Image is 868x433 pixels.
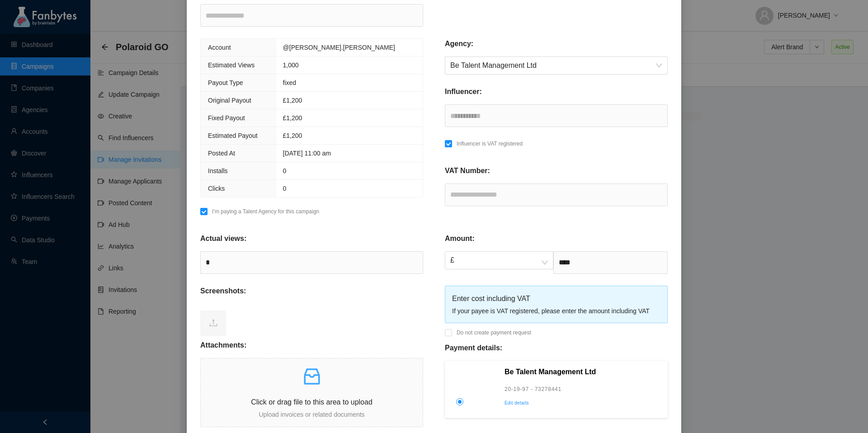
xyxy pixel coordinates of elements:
[283,97,302,104] span: £ 1,200
[208,132,258,139] span: Estimated Payout
[208,79,243,86] span: Payout Type
[200,233,246,244] p: Actual views:
[212,207,319,216] p: I’m paying a Talent Agency for this campaign
[457,328,531,337] p: Do not create payment request
[301,366,323,387] span: inbox
[200,340,246,351] p: Attachments:
[457,139,523,148] p: Influencer is VAT registered
[201,396,423,408] p: Click or drag file to this area to upload
[445,38,473,49] p: Agency:
[505,367,662,377] p: Be Talent Management Ltd
[445,86,482,97] p: Influencer:
[283,132,302,139] span: £1,200
[283,44,395,51] span: @[PERSON_NAME].[PERSON_NAME]
[209,318,218,327] span: upload
[200,286,246,297] p: Screenshots:
[450,57,662,74] span: Be Talent Management Ltd
[283,185,287,192] span: 0
[283,79,297,86] span: fixed
[283,114,302,122] span: £1,200
[445,343,502,353] p: Payment details:
[283,150,331,157] span: [DATE] 11:00 am
[208,61,255,69] span: Estimated Views
[208,97,251,104] span: Original Payout
[201,409,423,419] p: Upload invoices or related documents
[208,114,245,122] span: Fixed Payout
[208,167,228,174] span: Installs
[450,252,548,269] span: £
[445,233,475,244] p: Amount:
[208,44,231,51] span: Account
[208,185,225,192] span: Clicks
[452,293,660,304] div: Enter cost including VAT
[201,358,423,427] span: inboxClick or drag file to this area to uploadUpload invoices or related documents
[283,61,299,69] span: 1,000
[505,399,662,407] p: Edit details
[505,385,662,394] p: 20-19-97 - 73278441
[452,306,660,316] div: If your payee is VAT registered, please enter the amount including VAT
[445,165,490,176] p: VAT Number:
[283,167,287,174] span: 0
[208,150,235,157] span: Posted At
